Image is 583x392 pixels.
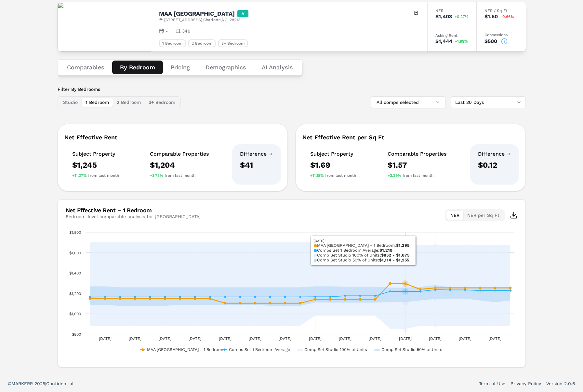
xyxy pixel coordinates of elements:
path: Saturday, 2 Aug 2025, 1,103. MAA Chancellor Park - 1 Bedroom. [269,302,271,304]
a: Version 2.0.6 [546,380,575,387]
a: Term of Use [479,380,505,387]
path: Friday, 15 Aug 2025, low: 880.83, high: 1,675. Comp Set Studio 100% of Units. [464,325,466,327]
path: Thursday, 14 Aug 2025, low: 880.83, high: 1,675. Comp Set Studio 100% of Units. [449,325,451,327]
path: Friday, 15 Aug 2025, 1,233.3. Comps Set 1 Bedroom Average. [464,288,466,291]
path: Sunday, 10 Aug 2025, low: 851.67, high: 1,675. Comp Set Studio 100% of Units. [389,327,391,330]
path: Sunday, 10 Aug 2025, 1,295.2233333333334. MAA Chancellor Park - 1 Bedroom. [389,282,391,285]
path: Monday, 18 Aug 2025, 1,252.58. MAA Chancellor Park - 1 Bedroom. [509,287,511,289]
button: Pricing [163,61,198,74]
text: [DATE] [128,336,141,341]
div: from last month [310,173,356,178]
span: +11.37% [72,173,87,178]
div: $0.12 [478,160,511,170]
div: NER / Sq Ft [484,9,518,13]
text: [DATE] [459,336,471,341]
path: Sunday, 27 Jul 2025, 1,163.875. Comps Set 1 Bedroom Average. [179,296,181,298]
div: 1 Bedroom [159,39,186,47]
span: [STREET_ADDRESS] , Charlotte , NC , 28213 [164,17,240,22]
div: Subject Property [72,151,119,157]
text: [DATE] [219,336,231,341]
path: Monday, 11 Aug 2025, 1,295.2233333333334. MAA Chancellor Park - 1 Bedroom. [404,282,406,285]
text: [DATE] [159,336,171,341]
path: Wednesday, 30 Jul 2025, 1,103. MAA Chancellor Park - 1 Bedroom. [224,302,226,304]
div: from last month [150,173,209,178]
button: Show MAA Chancellor Park - 1 Bedroom [140,347,216,352]
span: +3.29% [388,173,401,178]
text: [DATE] [279,336,291,341]
text: [DATE] [309,336,321,341]
path: Thursday, 31 Jul 2025, 1,103. MAA Chancellor Park - 1 Bedroom. [239,302,241,304]
path: Thursday, 31 Jul 2025, 1,163.875. Comps Set 1 Bedroom Average. [239,296,241,298]
span: +3.73% [150,173,163,178]
span: +11.18% [310,173,324,178]
div: Net Effective Rent – 1 Bedroom [66,207,201,213]
path: Wednesday, 30 Jul 2025, 1,163.875. Comps Set 1 Bedroom Average. [224,296,226,298]
path: Sunday, 3 Aug 2025, 1,103. MAA Chancellor Park - 1 Bedroom. [284,302,286,304]
text: $1,600 [69,251,81,255]
a: Privacy Policy [510,380,541,387]
text: $1,000 [69,312,81,316]
path: Sunday, 10 Aug 2025, low: 1,113.7624999999998, high: 1,255.1999999999998. Comp Set Studio 50% of ... [389,301,391,303]
button: By Bedroom [112,61,163,74]
path: Thursday, 7 Aug 2025, 1,175.085. Comps Set 1 Bedroom Average. [344,295,346,297]
path: Monday, 11 Aug 2025, 1,218.665. Comps Set 1 Bedroom Average. [404,290,406,293]
path: Saturday, 2 Aug 2025, 1,163.875. Comps Set 1 Bedroom Average. [269,296,271,298]
text: [DATE] [99,336,111,341]
svg: Interactive chart [66,229,518,359]
path: Wednesday, 13 Aug 2025, low: 1,144.33, high: 1,278.975. Comp Set Studio 50% of Units. [433,297,437,301]
path: Tuesday, 29 Jul 2025, 1,163.875. Comps Set 1 Bedroom Average. [209,296,211,298]
path: Thursday, 14 Aug 2025, low: 1,147.705, high: 1,259.6975. Comp Set Studio 50% of Units. [449,297,451,300]
path: Monday, 21 Jul 2025, 1,163.4. Comps Set 1 Bedroom Average. [88,296,91,298]
button: AI Analysis [254,61,301,74]
div: NER [435,9,469,13]
button: All comps selected [371,96,446,108]
path: Saturday, 16 Aug 2025, 1,226.9299999999998. Comps Set 1 Bedroom Average. [479,289,481,292]
div: $1,204 [150,160,209,170]
div: Asking Rent [435,34,469,37]
div: Net Effective Rent [64,134,281,140]
div: Difference [240,151,273,157]
button: Comparables [59,61,112,74]
div: Comparable Properties [388,151,446,157]
path: Friday, 1 Aug 2025, 1,163.875. Comps Set 1 Bedroom Average. [254,296,256,298]
path: Thursday, 14 Aug 2025, 1,233.3. Comps Set 1 Bedroom Average. [449,288,451,291]
button: NER [446,211,463,220]
text: $800 [72,332,81,337]
path: Sunday, 17 Aug 2025, 1,252.58. MAA Chancellor Park - 1 Bedroom. [494,287,496,289]
span: -0.66% [500,15,514,19]
button: 3+ Bedroom [145,98,179,107]
div: $1.57 [388,160,446,170]
text: $1,200 [69,291,81,296]
path: Monday, 4 Aug 2025, 1,163.875. Comps Set 1 Bedroom Average. [299,296,301,298]
path: Wednesday, 13 Aug 2025, low: 880.83, high: 1,675. Comp Set Studio 100% of Units. [433,324,437,328]
text: [DATE] [249,336,261,341]
div: Difference [478,151,511,157]
text: [DATE] [429,336,441,341]
div: $1,444 [435,39,452,44]
span: Confidential [46,381,73,386]
path: Wednesday, 13 Aug 2025, 1,235.2649999999999. Comps Set 1 Bedroom Average. [433,288,437,291]
path: Sunday, 3 Aug 2025, 1,163.875. Comps Set 1 Bedroom Average. [284,296,286,298]
path: Saturday, 9 Aug 2025, 1,175.085. Comps Set 1 Bedroom Average. [374,295,376,297]
text: [DATE] [489,336,501,341]
path: Wednesday, 23 Jul 2025, 1,163.875. Comps Set 1 Bedroom Average. [119,296,121,298]
div: $1,245 [72,160,119,170]
path: Friday, 25 Jul 2025, 1,163.875. Comps Set 1 Bedroom Average. [149,296,151,298]
div: Concessions [484,33,518,37]
span: 2025 | [34,381,46,386]
span: - [166,28,168,34]
span: © [8,381,11,386]
path: Monday, 11 Aug 2025, low: 1,113.7624999999998, high: 1,255.1999999999998. Comp Set Studio 50% of ... [404,301,406,303]
path: Saturday, 16 Aug 2025, 1,252.58. MAA Chancellor Park - 1 Bedroom. [479,287,481,289]
button: 1 Bedroom [82,98,113,107]
button: Studio [59,98,82,107]
div: 3+ Bedroom [218,39,248,47]
path: Monday, 11 Aug 2025, low: 851.67, high: 1,675. Comp Set Studio 100% of Units. [404,328,406,330]
button: Show Comp Set Studio 100% of Units [298,347,368,352]
text: [DATE] [369,336,381,341]
div: $41 [240,160,273,170]
button: Demographics [198,61,254,74]
span: MARKERR [11,381,34,386]
div: Comparable Properties [150,151,209,157]
path: Monday, 28 Jul 2025, 1,163.875. Comps Set 1 Bedroom Average. [193,296,196,298]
